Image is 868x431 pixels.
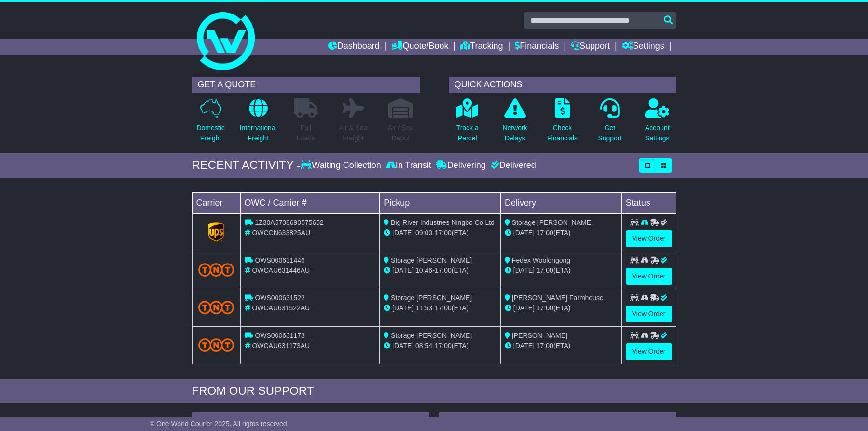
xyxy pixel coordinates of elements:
[645,123,670,143] p: Account Settings
[391,294,472,302] span: Storage [PERSON_NAME]
[252,229,310,236] span: OWCCN633825AU
[255,219,323,226] span: 1Z30A5738690575652
[622,39,664,55] a: Settings
[500,192,621,213] td: Delivery
[513,229,535,236] span: [DATE]
[384,265,496,276] div: - (ETA)
[415,229,432,236] span: 09:00
[384,228,496,238] div: - (ETA)
[513,304,535,312] span: [DATE]
[512,219,593,226] span: Storage [PERSON_NAME]
[502,98,527,149] a: NetworkDelays
[505,303,618,313] div: (ETA)
[391,219,495,226] span: Big River Industries Ningbo Co Ltd
[196,98,225,149] a: DomesticFreight
[537,229,553,236] span: 17:00
[192,192,240,213] td: Carrier
[339,123,368,143] p: Air & Sea Freight
[515,39,559,55] a: Financials
[252,304,310,312] span: OWCAU631522AU
[388,123,414,143] p: Air / Sea Depot
[239,98,277,149] a: InternationalFreight
[537,342,553,349] span: 17:00
[252,266,310,274] span: OWCAU631446AU
[449,77,676,93] div: QUICK ACTIONS
[547,123,578,143] p: Check Financials
[626,230,672,247] a: View Order
[198,301,234,314] img: TNT_Domestic.png
[380,192,501,213] td: Pickup
[240,123,277,143] p: International Freight
[505,265,618,276] div: (ETA)
[513,266,535,274] span: [DATE]
[192,77,420,93] div: GET A QUOTE
[571,39,610,55] a: Support
[384,160,434,171] div: In Transit
[513,342,535,349] span: [DATE]
[384,341,496,351] div: - (ETA)
[626,306,672,322] a: View Order
[512,256,570,264] span: Fedex Woolongong
[198,263,234,276] img: TNT_Domestic.png
[255,332,305,339] span: OWS000631173
[415,342,432,349] span: 08:54
[252,342,310,349] span: OWCAU631173AU
[598,123,621,143] p: Get Support
[196,123,224,143] p: Domestic Freight
[415,266,432,274] span: 10:46
[626,268,672,285] a: View Order
[435,304,452,312] span: 17:00
[460,39,503,55] a: Tracking
[255,256,305,264] span: OWS000631446
[537,266,553,274] span: 17:00
[488,160,536,171] div: Delivered
[328,39,380,55] a: Dashboard
[392,229,413,236] span: [DATE]
[505,341,618,351] div: (ETA)
[255,294,305,302] span: OWS000631522
[537,304,553,312] span: 17:00
[502,123,527,143] p: Network Delays
[384,303,496,313] div: - (ETA)
[456,98,479,149] a: Track aParcel
[208,222,224,242] img: GetCarrierServiceLogo
[435,229,452,236] span: 17:00
[198,338,234,351] img: TNT_Domestic.png
[621,192,676,213] td: Status
[192,384,676,398] div: FROM OUR SUPPORT
[434,160,488,171] div: Delivering
[391,332,472,339] span: Storage [PERSON_NAME]
[415,304,432,312] span: 11:53
[645,98,670,149] a: AccountSettings
[301,160,383,171] div: Waiting Collection
[392,304,413,312] span: [DATE]
[456,123,479,143] p: Track a Parcel
[435,266,452,274] span: 17:00
[392,342,413,349] span: [DATE]
[192,158,301,172] div: RECENT ACTIVITY -
[391,256,472,264] span: Storage [PERSON_NAME]
[435,342,452,349] span: 17:00
[240,192,380,213] td: OWC / Carrier #
[391,39,448,55] a: Quote/Book
[547,98,578,149] a: CheckFinancials
[150,420,289,428] span: © One World Courier 2025. All rights reserved.
[505,228,618,238] div: (ETA)
[512,294,604,302] span: [PERSON_NAME] Farmhouse
[597,98,622,149] a: GetSupport
[626,343,672,360] a: View Order
[294,123,318,143] p: Full Loads
[512,332,567,339] span: [PERSON_NAME]
[392,266,413,274] span: [DATE]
